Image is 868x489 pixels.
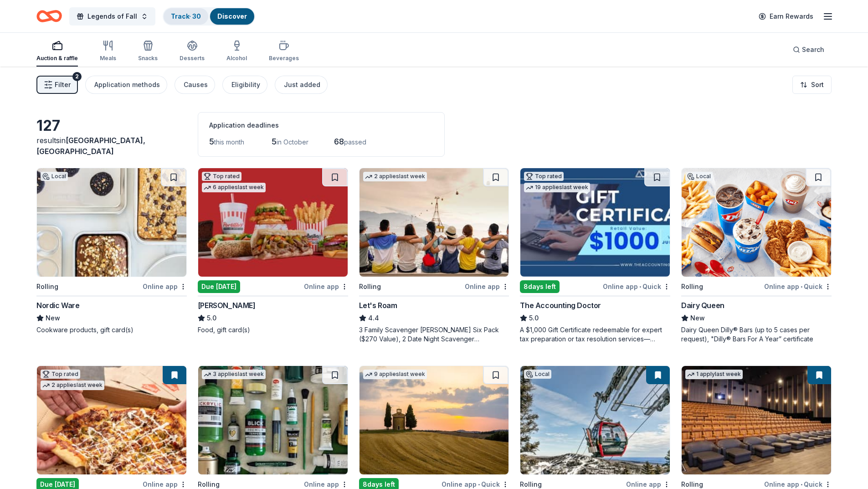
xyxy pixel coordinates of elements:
span: 4.4 [368,313,379,324]
span: Legends of Fall [87,11,137,22]
div: 3 applies last week [202,370,266,379]
span: • [639,283,641,290]
span: New [46,313,60,324]
button: Search [786,41,832,59]
div: Application methods [94,79,160,90]
button: Track· 30Discover [163,7,255,26]
div: Meals [100,55,116,62]
div: Eligibility [231,79,260,90]
div: Dairy Queen Dilly® Bars (up to 5 cases per request), "Dilly® Bars For A Year” certificate [681,325,832,344]
button: Legends of Fall [69,7,155,26]
div: Food, gift card(s) [198,325,348,335]
button: Snacks [138,36,158,67]
span: passed [344,138,366,146]
div: 2 applies last week [41,381,104,390]
img: Image for Portillo's [198,168,348,277]
div: Top rated [202,172,241,181]
div: Local [41,172,68,181]
a: Home [36,5,62,27]
span: • [801,481,802,488]
div: Nordic Ware [36,300,80,311]
span: this month [214,138,244,146]
div: Online app [304,281,348,292]
button: Just added [275,76,328,94]
div: Cookware products, gift card(s) [36,325,187,335]
div: 3 Family Scavenger [PERSON_NAME] Six Pack ($270 Value), 2 Date Night Scavenger [PERSON_NAME] Two ... [359,325,509,344]
span: Filter [55,79,71,90]
button: Alcohol [226,36,247,67]
span: in October [277,138,308,146]
span: 5 [272,137,277,146]
div: Dairy Queen [681,300,724,311]
div: 1 apply last week [685,370,743,379]
button: Application methods [85,76,167,94]
img: Image for AF Travel Ideas [360,366,509,474]
div: 2 applies last week [363,172,427,181]
img: Image for Let's Roam [360,168,509,277]
a: Discover [217,12,247,20]
div: Rolling [36,281,58,292]
img: Image for The Accounting Doctor [520,168,670,277]
img: Image for Dairy Queen [682,168,831,277]
div: Rolling [681,281,703,292]
div: Desserts [180,55,205,62]
div: 19 applies last week [524,183,590,192]
img: Image for Lutsen Mountains [520,366,670,474]
a: Image for Portillo'sTop rated6 applieslast weekDue [DATE]Online app[PERSON_NAME]5.0Food, gift car... [198,168,348,335]
div: results [36,135,187,157]
div: Auction & raffle [36,55,78,62]
button: Causes [175,76,215,94]
a: Earn Rewards [753,8,819,25]
span: Search [802,44,824,55]
div: Beverages [269,55,299,62]
img: Image for Emagine Entertainment [682,366,831,474]
div: The Accounting Doctor [520,300,601,311]
a: Image for The Accounting DoctorTop rated19 applieslast week8days leftOnline app•QuickThe Accounti... [520,168,670,344]
a: Track· 30 [171,12,201,20]
button: Meals [100,36,116,67]
div: Just added [284,79,320,90]
button: Beverages [269,36,299,67]
button: Filter2 [36,76,78,94]
button: Auction & raffle [36,36,78,67]
div: Rolling [359,281,381,292]
div: 6 applies last week [202,183,266,192]
div: Causes [184,79,208,90]
button: Eligibility [222,76,267,94]
div: Application deadlines [209,120,433,131]
div: Online app [465,281,509,292]
span: Sort [811,79,824,90]
div: Let's Roam [359,300,397,311]
div: Online app Quick [764,281,832,292]
div: 127 [36,117,187,135]
a: Image for Let's Roam2 applieslast weekRollingOnline appLet's Roam4.43 Family Scavenger [PERSON_NA... [359,168,509,344]
span: 5.0 [207,313,216,324]
span: 5.0 [529,313,539,324]
span: 68 [334,137,344,146]
div: Top rated [41,370,80,379]
div: Snacks [138,55,158,62]
div: Online app Quick [603,281,670,292]
div: Local [685,172,713,181]
div: Local [524,370,551,379]
div: Due [DATE] [198,280,240,293]
div: 2 [72,72,82,81]
img: Image for Casey's [37,366,186,474]
div: Top rated [524,172,564,181]
span: in [36,136,145,156]
a: Image for Nordic WareLocalRollingOnline appNordic WareNewCookware products, gift card(s) [36,168,187,335]
div: Online app [143,281,187,292]
div: [PERSON_NAME] [198,300,256,311]
img: Image for BLICK Art Materials [198,366,348,474]
span: [GEOGRAPHIC_DATA], [GEOGRAPHIC_DATA] [36,136,145,156]
img: Image for Nordic Ware [37,168,186,277]
span: • [801,283,802,290]
button: Desserts [180,36,205,67]
div: 9 applies last week [363,370,427,379]
span: 5 [209,137,214,146]
button: Sort [792,76,832,94]
span: • [478,481,480,488]
a: Image for Dairy QueenLocalRollingOnline app•QuickDairy QueenNewDairy Queen Dilly® Bars (up to 5 c... [681,168,832,344]
div: 8 days left [520,280,560,293]
span: New [690,313,705,324]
